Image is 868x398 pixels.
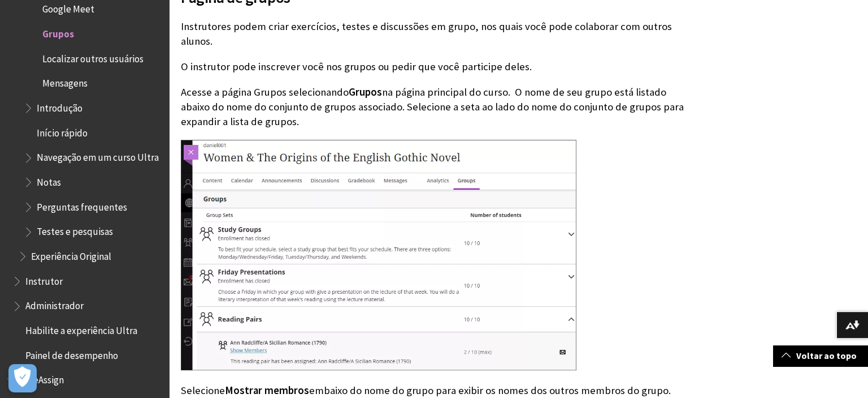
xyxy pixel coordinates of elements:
[42,74,88,89] span: Mensagens
[8,364,37,392] button: Abrir preferências
[25,321,137,336] span: Habilite a experiência Ultra
[37,173,61,188] span: Notas
[181,85,689,130] p: Acesse a página Grupos selecionando na página principal do curso. O nome de seu grupo está listad...
[181,59,689,74] p: O instrutor pode inscrever você nos grupos ou pedir que você participe deles.
[37,99,83,114] span: Introdução
[773,345,868,366] a: Voltar ao topo
[42,49,144,65] span: Localizar outros usuários
[349,85,382,99] span: Grupos
[225,384,309,397] span: Mostrar membros
[25,297,84,312] span: Administrador
[31,247,111,262] span: Experiência Original
[25,272,63,287] span: Instrutor
[37,222,113,238] span: Testes e pesquisas
[42,24,74,40] span: Grupos
[37,148,159,164] span: Navegação em um curso Ultra
[20,371,64,386] span: SafeAssign
[37,123,88,139] span: Início rápido
[181,19,689,49] p: Instrutores podem criar exercícios, testes e discussões em grupo, nos quais você pode colaborar c...
[25,346,118,361] span: Painel de desempenho
[181,140,576,370] img: Image of the Groups page, showing available groups
[37,198,127,213] span: Perguntas frequentes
